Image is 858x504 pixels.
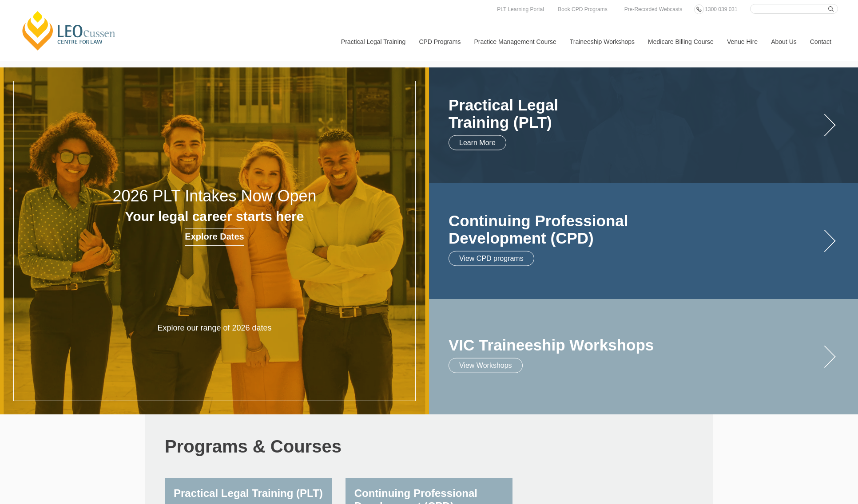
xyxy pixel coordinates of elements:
a: [PERSON_NAME] Centre for Law [20,10,118,51]
h2: Continuing Professional Development (CPD) [449,213,821,247]
a: Traineeship Workshops [563,23,641,61]
a: Practical LegalTraining (PLT) [449,97,821,131]
h2: Programs & Courses [165,437,693,456]
h3: Practical Legal Training (PLT) [174,487,323,500]
a: View CPD programs [449,251,534,266]
a: About Us [764,23,803,61]
a: 1300 039 031 [703,4,739,14]
a: Medicare Billing Course [641,23,720,61]
h2: 2026 PLT Intakes Now Open [86,187,343,205]
p: Explore our range of 2026 dates [129,323,300,333]
span: 1300 039 031 [705,6,737,12]
a: Book CPD Programs [556,4,609,14]
h2: Practical Legal Training (PLT) [449,97,821,131]
a: Explore Dates [185,228,244,246]
a: Venue Hire [720,23,764,61]
a: Practice Management Course [468,23,563,61]
a: PLT Learning Portal [495,4,546,14]
h3: Your legal career starts here [86,209,343,224]
a: Contact [803,23,838,61]
a: Practical Legal Training [334,23,413,61]
a: Continuing ProfessionalDevelopment (CPD) [449,213,821,247]
a: Learn More [449,135,506,150]
a: View Workshops [449,358,523,373]
a: CPD Programs [412,23,467,61]
a: VIC Traineeship Workshops [449,337,821,354]
a: Pre-Recorded Webcasts [622,4,685,14]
